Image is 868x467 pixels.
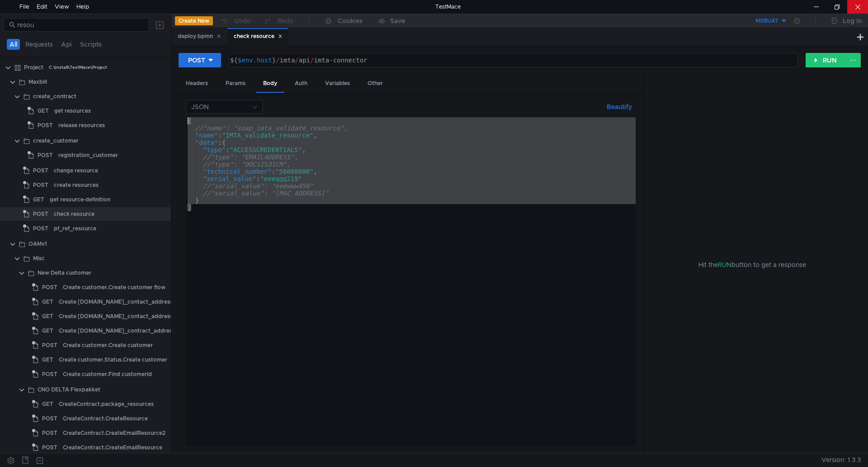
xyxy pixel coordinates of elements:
div: Cookies [338,15,363,26]
div: Redo [278,15,293,26]
div: Other [360,75,390,92]
span: POST [33,178,48,192]
button: POST [179,53,221,67]
div: CreateContract.package_resources [59,397,154,411]
div: Undo [234,15,251,26]
div: CreateContract.CreateEmailResource [63,441,162,454]
div: Create [DOMAIN_NAME]_contact_address [59,295,173,309]
div: check resource [234,32,283,41]
div: CreateContract.CreateResource [63,412,148,425]
span: POST [42,412,57,425]
div: Create [DOMAIN_NAME]_contact_address Copy [59,310,188,323]
div: get resources [54,104,91,118]
button: Create New [175,16,213,25]
button: Api [58,39,75,50]
div: Headers [179,75,215,92]
span: POST [38,119,53,132]
div: release resources [58,119,105,132]
span: POST [42,338,57,352]
div: Maxbill [28,75,47,89]
div: check resource [54,207,94,221]
button: Scripts [77,39,104,50]
button: Beautify [603,101,636,112]
input: Search... [17,20,144,30]
div: Create customer.Create customer flow [63,281,165,294]
div: MXBUAT [755,17,778,25]
div: Log In [843,15,862,26]
span: POST [42,426,57,440]
div: OAMv1 [28,237,47,251]
div: pf_ref_resource [54,222,96,235]
button: Undo [213,14,257,28]
div: Project [24,61,43,74]
span: GET [38,104,49,118]
span: POST [38,148,53,162]
span: POST [33,207,48,221]
button: MXBUAT [725,14,788,28]
div: Misc [33,252,45,265]
div: Variables [318,75,357,92]
span: POST [33,164,48,177]
button: Redo [257,14,300,28]
div: get resource-definition [50,193,110,206]
div: New Delta customer [38,266,91,280]
div: Body [256,75,284,93]
div: deploy bpmn [178,32,221,41]
div: CNO DELTA Flexpakket [38,383,100,396]
span: POST [42,367,57,381]
div: create resources [54,178,99,192]
span: GET [42,295,53,309]
span: GET [42,397,53,411]
span: GET [42,310,53,323]
div: change resource [54,164,98,177]
div: create_contract [33,90,76,103]
span: GET [42,324,53,338]
span: Hit the button to get a response [698,260,806,270]
div: Create customer.Status.Create customer [59,353,167,367]
div: Create customer.Create customer [63,338,153,352]
div: create_customer [33,134,79,148]
span: POST [42,281,57,294]
span: POST [42,441,57,454]
div: Auth [288,75,315,92]
div: Create customer.Find customerId [63,367,152,381]
span: GET [33,193,44,206]
button: Requests [23,39,56,50]
button: RUN [806,53,846,67]
span: POST [33,222,48,235]
div: Params [218,75,253,92]
span: GET [42,353,53,367]
span: Version: 1.3.3 [821,453,861,467]
div: Create [DOMAIN_NAME]_contract_address [59,324,175,338]
div: Save [390,18,405,24]
div: CreateContract.CreateEmailResource2 [63,426,165,440]
span: RUN [718,261,731,269]
button: All [7,39,20,50]
div: registration_customer [58,148,118,162]
div: C:\Install\TestMace\Project [49,61,107,74]
div: POST [188,55,205,65]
